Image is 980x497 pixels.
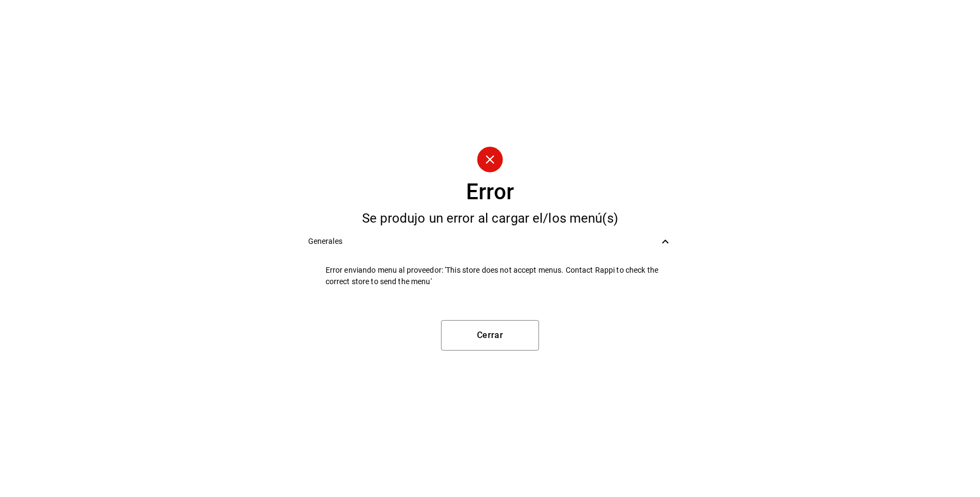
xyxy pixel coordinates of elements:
span: Generales [308,236,659,247]
div: Generales [299,229,681,254]
span: Error enviando menu al proveedor: 'This store does not accept menus. Contact Rappi to check the c... [326,265,672,287]
div: Se produjo un error al cargar el/los menú(s) [299,212,681,225]
div: Error [466,181,514,203]
button: Cerrar [441,320,539,351]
